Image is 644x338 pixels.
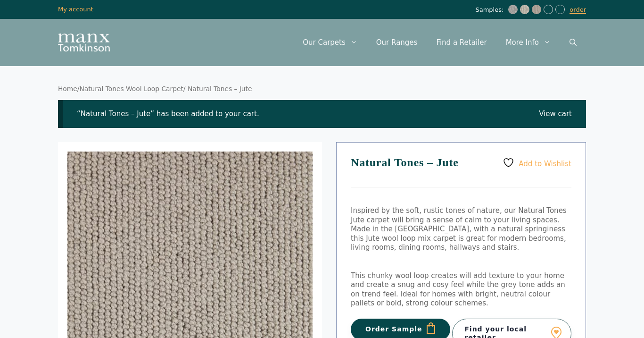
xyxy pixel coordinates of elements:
[58,100,586,128] div: “Natural Tones – Jute” has been added to your cart.
[367,28,427,57] a: Our Ranges
[58,85,586,93] nav: Breadcrumb
[58,34,110,51] img: Manx Tomkinson
[351,157,571,187] h1: Natural Tones – Jute
[503,157,571,169] a: Add to Wishlist
[351,206,567,243] span: Inspired by the soft, rustic tones of nature, our Natural Tones Jute carpet will bring a sense of...
[293,28,367,57] a: Our Carpets
[532,5,541,14] img: Natural Tones Jute
[508,5,518,14] img: Natural Tones Seascape
[427,28,496,57] a: Find a Retailer
[58,85,77,93] a: Home
[351,271,565,308] span: This chunky wool loop creates will add texture to your home and create a snug and cosy feel while...
[475,6,506,14] span: Samples:
[351,234,566,252] span: his Jute wool loop mix carpet is great for modern bedrooms, living rooms, dining rooms, hallways ...
[519,160,571,168] span: Add to Wishlist
[560,28,586,57] a: Open Search Bar
[520,5,529,14] img: Natural Tones - Natures way
[79,85,183,93] a: Natural Tones Wool Loop Carpet
[570,6,586,14] a: order
[539,110,572,119] a: View cart
[293,28,586,57] nav: Primary
[496,28,560,57] a: More Info
[58,6,93,13] a: My account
